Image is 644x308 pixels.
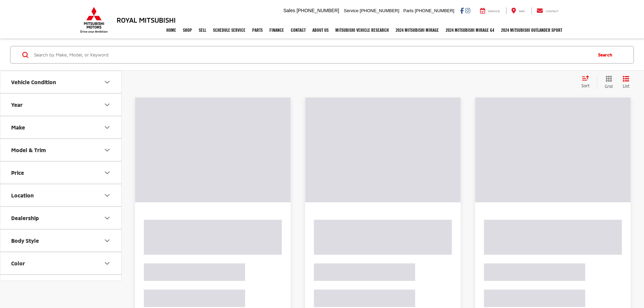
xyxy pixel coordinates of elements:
button: LocationLocation [0,184,122,206]
a: Instagram: Click to visit our Instagram page [465,8,470,13]
div: Dealership [11,215,39,221]
div: Price [103,169,111,177]
button: Fuel Type [0,275,122,297]
div: Make [103,123,111,132]
div: Year [103,101,111,109]
a: Shop [180,22,195,39]
a: Map [506,7,530,14]
a: Home [163,22,180,39]
div: Year [11,101,23,108]
button: MakeMake [0,116,122,138]
span: Sales [283,8,295,13]
button: List View [618,75,635,89]
a: Sell [195,22,210,39]
div: Vehicle Condition [103,78,111,86]
h3: Royal Mitsubishi [117,16,176,24]
a: Mitsubishi Vehicle Research [332,22,392,39]
div: Vehicle Condition [11,79,56,85]
div: Body Style [11,237,39,244]
button: ColorColor [0,252,122,274]
a: 2024 Mitsubishi Mirage G4 [442,22,498,39]
a: Contact [531,7,564,14]
div: Price [11,169,24,176]
button: Search [591,46,622,63]
div: Dealership [103,214,111,222]
span: [PHONE_NUMBER] [415,8,454,13]
a: Finance [266,22,287,39]
span: Map [519,10,525,13]
a: About Us [309,22,332,39]
img: Mitsubishi [79,7,109,33]
div: Location [103,191,111,199]
div: Body Style [103,237,111,245]
input: Search by Make, Model, or Keyword [33,47,591,63]
div: Color [103,259,111,267]
div: Make [11,124,25,131]
button: Model & TrimModel & Trim [0,139,122,161]
button: PricePrice [0,162,122,184]
span: [PHONE_NUMBER] [296,8,339,13]
span: Service [488,10,500,13]
div: Location [11,192,34,198]
span: Service [344,8,358,13]
button: Vehicle ConditionVehicle Condition [0,71,122,93]
a: Schedule Service: Opens in a new tab [210,22,249,39]
button: Body StyleBody Style [0,230,122,252]
div: Model & Trim [11,147,46,153]
span: Parts [403,8,413,13]
a: 2024 Mitsubishi Outlander SPORT [498,22,566,39]
span: Sort [581,83,590,88]
a: Contact [287,22,309,39]
button: Select sort value [578,75,597,89]
a: Facebook: Click to visit our Facebook page [460,8,464,13]
div: Model & Trim [103,146,111,154]
span: Grid [605,84,613,89]
span: List [623,83,629,89]
span: [PHONE_NUMBER] [360,8,399,13]
div: Color [11,260,25,266]
button: YearYear [0,94,122,116]
a: Parts: Opens in a new tab [249,22,266,39]
a: Service [475,7,505,14]
button: Grid View [597,75,618,89]
button: DealershipDealership [0,207,122,229]
span: Contact [546,10,558,13]
a: 2024 Mitsubishi Mirage [392,22,442,39]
